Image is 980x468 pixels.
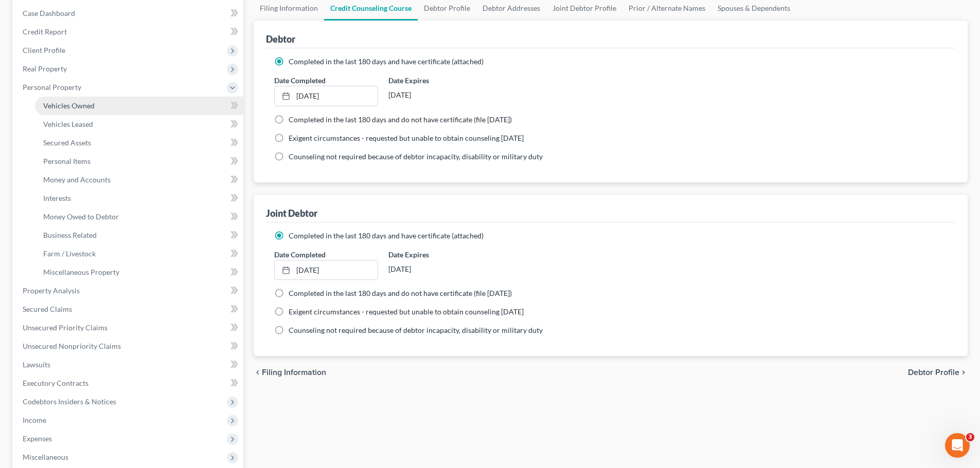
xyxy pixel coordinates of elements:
[23,286,80,295] span: Property Analysis
[43,268,119,276] span: Miscellaneous Property
[908,368,959,377] span: Debtor Profile
[23,434,52,443] span: Expenses
[23,83,81,91] span: Personal Property
[35,208,243,226] a: Money Owed to Debtor
[23,416,46,424] span: Income
[959,368,968,377] i: chevron_right
[23,342,121,350] span: Unsecured Nonpriority Claims
[388,260,492,278] div: [DATE]
[14,282,243,300] a: Property Analysis
[23,360,50,369] span: Lawsuits
[23,9,75,17] span: Case Dashboard
[14,300,243,319] a: Secured Claims
[35,245,243,263] a: Farm / Livestock
[43,249,96,258] span: Farm / Livestock
[254,368,326,377] button: chevron_left Filing Information
[266,33,295,45] div: Debtor
[35,152,243,171] a: Personal Items
[274,75,326,86] label: Date Completed
[289,231,484,240] span: Completed in the last 180 days and have certificate (attached)
[908,368,968,377] button: Debtor Profile chevron_right
[43,175,111,184] span: Money and Accounts
[43,194,71,202] span: Interests
[35,226,243,245] a: Business Related
[23,323,108,332] span: Unsecured Priority Claims
[43,101,95,110] span: Vehicles Owned
[289,307,524,316] span: Exigent circumstances - requested but unable to obtain counseling [DATE]
[289,115,512,124] span: Completed in the last 180 days and do not have certificate (file [DATE])
[289,57,484,66] span: Completed in the last 180 days and have certificate (attached)
[43,231,97,239] span: Business Related
[262,368,326,377] span: Filing Information
[14,337,243,355] a: Unsecured Nonpriority Claims
[43,212,119,221] span: Money Owed to Debtor
[23,305,72,313] span: Secured Claims
[289,134,524,142] span: Exigent circumstances - requested but unable to obtain counseling [DATE]
[23,397,116,406] span: Codebtors Insiders & Notices
[289,289,512,297] span: Completed in the last 180 days and do not have certificate (file [DATE])
[966,433,974,441] span: 3
[289,326,543,334] span: Counseling not required because of debtor incapacity, disability or military duty
[289,152,543,161] span: Counseling not required because of debtor incapacity, disability or military duty
[23,27,67,36] span: Credit Report
[388,249,492,260] label: Date Expires
[23,64,67,73] span: Real Property
[14,374,243,392] a: Executory Contracts
[35,115,243,134] a: Vehicles Leased
[388,75,492,86] label: Date Expires
[14,23,243,41] a: Credit Report
[35,263,243,282] a: Miscellaneous Property
[43,157,91,165] span: Personal Items
[266,207,317,219] div: Joint Debtor
[43,138,91,147] span: Secured Assets
[23,46,65,54] span: Client Profile
[14,319,243,337] a: Unsecured Priority Claims
[14,355,243,374] a: Lawsuits
[35,97,243,115] a: Vehicles Owned
[945,433,970,458] iframe: Intercom live chat
[35,171,243,189] a: Money and Accounts
[274,249,326,260] label: Date Completed
[254,368,262,377] i: chevron_left
[14,4,243,23] a: Case Dashboard
[388,86,492,104] div: [DATE]
[23,453,68,461] span: Miscellaneous
[23,379,88,387] span: Executory Contracts
[35,134,243,152] a: Secured Assets
[275,86,377,106] a: [DATE]
[275,260,377,280] a: [DATE]
[35,189,243,208] a: Interests
[43,120,93,128] span: Vehicles Leased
